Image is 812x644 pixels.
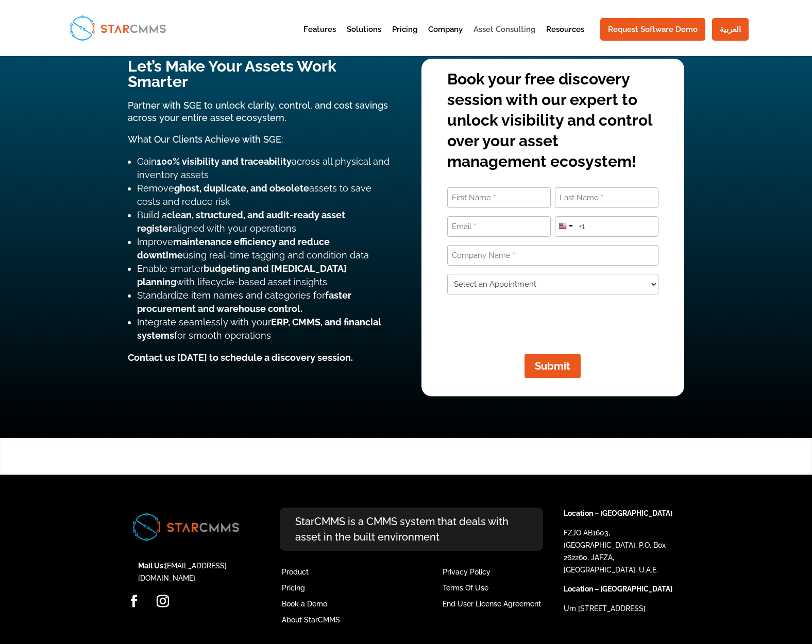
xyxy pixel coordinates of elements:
a: Company [428,26,463,51]
li: Standardize item names and categories for [137,289,391,316]
li: Enable smarter with lifecycle-based asset insights​ [137,262,391,289]
a: العربية [712,18,749,41]
strong: maintenance efficiency and reduce downtime [137,236,330,260]
h3: Let’s Make Your Assets Work Smarter [128,59,391,95]
img: Image [128,508,244,546]
a: Product [282,568,309,576]
a: Privacy Policy [443,568,490,576]
a: Pricing [282,584,305,592]
strong: Contact us [DATE] to schedule a discovery session.​ [128,352,353,363]
a: Asset Consulting [473,26,535,51]
strong: ERP, CMMS, and financial systems [137,317,381,341]
strong: 100% visibility and traceability [157,156,292,167]
img: StarCMMS [65,11,170,45]
p: What Our Clients Achieve with SGE​: [128,133,391,155]
strong: Mail Us: [138,562,165,570]
p: FZJO AB1603, [GEOGRAPHIC_DATA], P.O. Box 262260, JAFZA, [GEOGRAPHIC_DATA], U.A.E. [564,527,680,583]
strong: Location – [GEOGRAPHIC_DATA] [564,585,672,593]
input: Email * [447,216,551,237]
iframe: reCAPTCHA [447,303,604,343]
strong: faster procurement and warehouse control​. [137,290,351,314]
a: Resources [546,26,584,51]
input: Company Name * [447,245,658,266]
a: Solutions [347,26,381,51]
a: Features [303,26,336,51]
p: Partner with SGE to unlock clarity, control, and cost savings across your entire asset ecosystem.​ [128,99,391,133]
p: StarCMMS is a CMMS system that deals with asset in the built environment [280,508,544,551]
a: Terms Of Use [443,584,488,592]
li: Integrate seamlessly with your for smooth operations​ [137,316,391,342]
strong: clean, structured, and audit-ready asset register [137,210,345,234]
span: Submit [535,360,570,372]
a: [EMAIL_ADDRESS][DOMAIN_NAME] [138,562,227,582]
strong: Location – [GEOGRAPHIC_DATA] [564,509,672,517]
li: Build a aligned with your operations​ [137,208,391,235]
strong: ghost, duplicate, and obsolete [174,183,309,194]
a: End User License Agreement [443,600,541,608]
input: Phone Number [555,216,658,237]
input: First Name * [447,187,551,208]
strong: budgeting and [MEDICAL_DATA] planning [137,263,347,287]
button: Submit [525,354,581,378]
li: Remove assets to save costs and reduce risk​ [137,182,391,208]
li: Gain across all physical and inventory assets​ [137,155,391,182]
a: Request Software Demo [600,18,705,41]
p: Um [STREET_ADDRESS] [564,603,680,615]
a: About StarCMMS [282,616,340,624]
iframe: Chat Widget [635,533,812,644]
input: Last Name * [555,187,658,208]
li: Improve using real-time tagging and condition data​ [137,235,391,262]
a: Pricing [392,26,417,51]
a: Book a Demo [282,600,327,608]
p: Book your free discovery session with our expert to unlock visibility and control over your asset... [447,69,658,187]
